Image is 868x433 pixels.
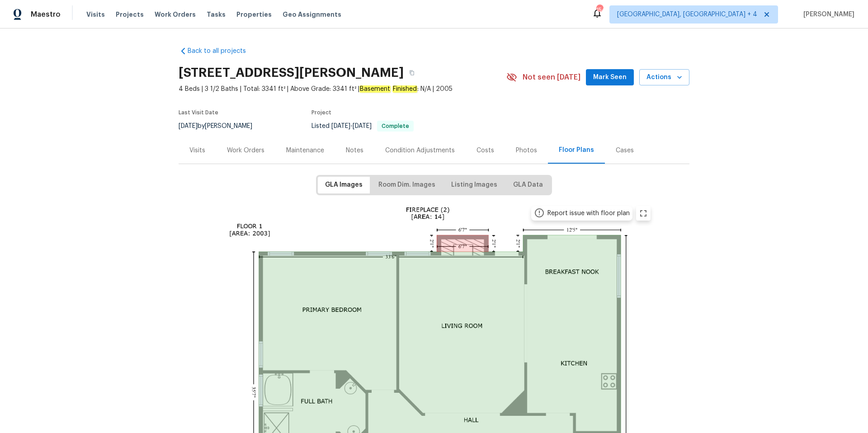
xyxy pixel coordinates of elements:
[207,11,226,18] span: Tasks
[179,85,506,94] span: 4 Beds | 3 1/2 Baths | Total: 3341 ft² | Above Grade: 3341 ft² | : N/A | 2005
[385,146,455,155] div: Condition Adjustments
[444,177,505,193] button: Listing Images
[179,68,404,77] h2: [STREET_ADDRESS][PERSON_NAME]
[318,177,370,193] button: GLA Images
[179,110,218,115] span: Last Visit Date
[596,5,603,14] div: 154
[346,146,363,155] div: Notes
[325,179,363,191] span: GLA Images
[311,123,414,129] span: Listed
[559,146,594,155] div: Floor Plans
[331,123,350,129] span: [DATE]
[523,73,580,82] span: Not seen [DATE]
[353,123,372,129] span: [DATE]
[331,123,372,129] span: -
[179,123,198,129] span: [DATE]
[155,10,196,19] span: Work Orders
[547,209,630,218] div: Report issue with floor plan
[617,10,757,19] span: [GEOGRAPHIC_DATA], [GEOGRAPHIC_DATA] + 4
[116,10,144,19] span: Projects
[371,177,443,193] button: Room Dim. Images
[616,146,634,155] div: Cases
[513,179,543,191] span: GLA Data
[593,72,627,83] span: Mark Seen
[311,110,331,115] span: Project
[286,146,324,155] div: Maintenance
[189,146,205,155] div: Visits
[800,10,854,19] span: [PERSON_NAME]
[378,179,435,191] span: Room Dim. Images
[359,85,391,93] em: Basement
[179,121,263,132] div: by [PERSON_NAME]
[392,85,417,93] em: Finished
[506,177,550,193] button: GLA Data
[404,65,420,81] button: Copy Address
[646,72,682,83] span: Actions
[639,69,689,86] button: Actions
[636,206,651,221] button: zoom in
[236,10,272,19] span: Properties
[86,10,105,19] span: Visits
[516,146,537,155] div: Photos
[476,146,494,155] div: Costs
[227,146,264,155] div: Work Orders
[586,69,634,86] button: Mark Seen
[378,123,413,129] span: Complete
[179,47,265,56] a: Back to all projects
[283,10,341,19] span: Geo Assignments
[451,179,497,191] span: Listing Images
[31,10,61,19] span: Maestro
